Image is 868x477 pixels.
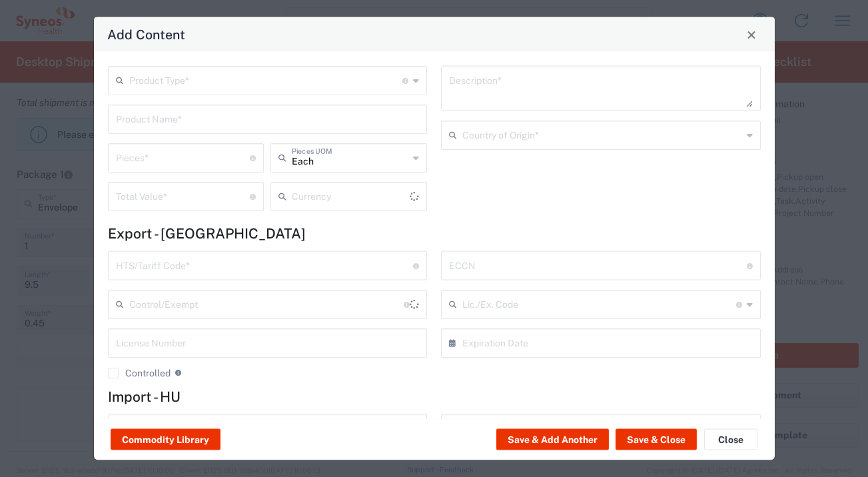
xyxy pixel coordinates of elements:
button: Save & Close [616,429,697,450]
h4: Export - [GEOGRAPHIC_DATA] [108,225,761,242]
button: Close [704,429,757,450]
button: Save & Add Another [496,429,609,450]
button: Commodity Library [111,429,220,450]
label: Controlled [108,368,171,378]
h4: Add Content [107,25,185,44]
h4: Import - HU [108,388,761,405]
button: Close [742,25,761,44]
